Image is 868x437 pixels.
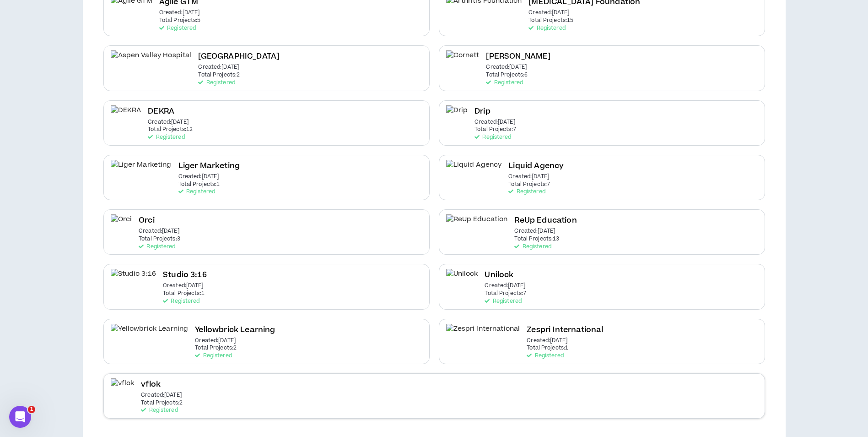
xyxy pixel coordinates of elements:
p: Created: [DATE] [195,338,236,344]
p: Total Projects: 1 [178,181,220,188]
p: Created: [DATE] [139,228,179,235]
h2: Yellowbrick Learning [195,324,275,336]
img: DEKRA [111,105,141,126]
p: Registered [508,189,545,195]
p: Created: [DATE] [485,283,525,289]
h2: DEKRA [148,105,174,118]
h2: Unilock [485,269,513,281]
p: Created: [DATE] [178,174,219,180]
p: Registered [148,134,184,141]
p: Registered [163,298,199,305]
img: Aspen Valley Hospital [111,50,192,71]
p: Registered [198,80,235,86]
p: Created: [DATE] [163,283,204,289]
h2: [PERSON_NAME] [486,50,550,63]
span: 1 [28,406,35,413]
p: Total Projects: 1 [527,345,568,351]
p: Total Projects: 1 [163,290,205,297]
img: Drip [446,105,468,126]
img: Orci [111,214,132,235]
h2: Liquid Agency [508,160,564,172]
h2: Orci [139,214,155,227]
p: Total Projects: 7 [485,290,526,297]
h2: Zespri International [527,324,603,336]
p: Total Projects: 3 [139,236,180,242]
p: Total Projects: 5 [159,17,201,24]
p: Total Projects: 2 [141,400,183,406]
p: Total Projects: 2 [198,72,240,78]
img: Yellowbrick Learning [111,324,189,344]
p: Total Projects: 7 [508,181,550,188]
p: Created: [DATE] [141,392,182,399]
img: Studio 3:16 [111,269,156,290]
img: Liger Marketing [111,160,172,180]
p: Created: [DATE] [198,64,239,71]
p: Created: [DATE] [159,10,200,16]
p: Created: [DATE] [528,10,569,16]
img: Unilock [446,269,478,290]
p: Registered [527,353,563,359]
p: Total Projects: 12 [148,126,193,133]
p: Total Projects: 7 [474,126,516,133]
img: Zespri International [446,324,520,344]
p: Registered [528,25,565,32]
h2: [GEOGRAPHIC_DATA] [198,50,279,63]
h2: vflok [141,378,161,391]
p: Created: [DATE] [514,228,555,235]
p: Total Projects: 13 [514,236,559,242]
p: Total Projects: 6 [486,72,528,78]
p: Created: [DATE] [148,119,189,126]
p: Registered [139,244,175,250]
h2: ReUp Education [514,214,577,227]
p: Registered [159,25,196,32]
p: Registered [141,407,178,414]
p: Created: [DATE] [527,338,567,344]
p: Registered [485,298,521,305]
h2: Studio 3:16 [163,269,207,281]
p: Total Projects: 2 [195,345,237,351]
p: Registered [195,353,232,359]
p: Created: [DATE] [508,174,549,180]
p: Total Projects: 15 [528,17,573,24]
p: Registered [474,134,511,141]
p: Created: [DATE] [474,119,515,126]
p: Registered [514,244,551,250]
img: Liquid Agency [446,160,502,180]
img: ReUp Education [446,214,508,235]
h2: Drip [474,105,491,118]
p: Registered [486,80,523,86]
p: Registered [178,189,215,195]
img: Cornett [446,50,480,71]
iframe: Intercom live chat [9,406,31,428]
img: vflok [111,378,135,399]
p: Created: [DATE] [486,64,527,71]
h2: Liger Marketing [178,160,240,172]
